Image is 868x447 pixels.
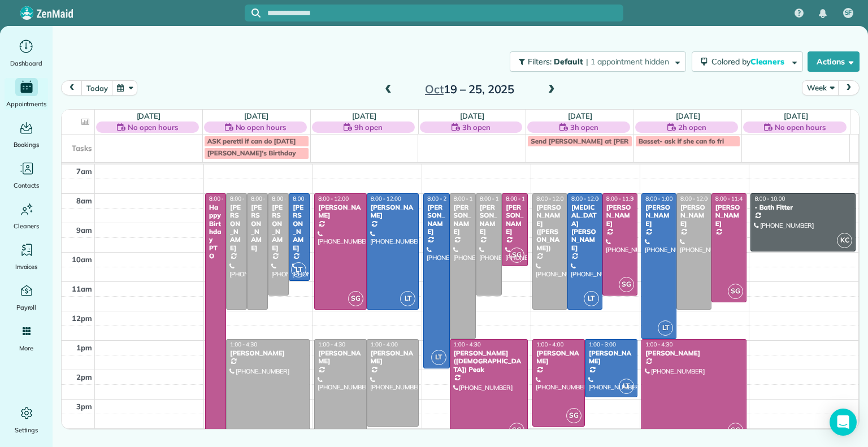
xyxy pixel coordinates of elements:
span: 8:00 - 10:00 [754,195,785,202]
span: Default [554,57,584,67]
div: Notifications [811,1,835,26]
button: Filters: Default | 1 appointment hidden [510,51,686,72]
div: [PERSON_NAME] [229,203,244,252]
div: [PERSON_NAME] [606,203,634,228]
span: Cleaners [750,57,787,67]
button: next [838,80,860,96]
div: [PERSON_NAME] [318,349,363,366]
span: Colored by [711,57,788,67]
span: 3h open [462,121,491,133]
div: [PERSON_NAME] [370,203,416,220]
div: [MEDICAL_DATA][PERSON_NAME] [571,203,599,252]
div: [PERSON_NAME] [370,349,416,366]
span: 12pm [72,314,92,323]
span: 7am [76,167,92,176]
div: [PERSON_NAME] [680,203,708,228]
h2: 19 – 25, 2025 [399,83,540,96]
span: 2h open [678,121,706,133]
span: Invoices [15,261,38,272]
span: SG [728,284,743,299]
span: 8:00 - 1:00 [454,195,481,202]
div: - Bath Fitter [754,203,852,211]
span: 8:00 - 11:30 [480,195,510,202]
span: SG [728,423,743,438]
span: 8:00 - 12:00 [230,195,261,202]
span: Oct [425,82,444,96]
span: 8:00 - 11:30 [272,195,302,202]
span: 8:00 - 11:45 [715,195,746,202]
button: Focus search [245,8,261,18]
span: 8:00 - 12:00 [251,195,281,202]
div: [PERSON_NAME] [645,203,673,228]
span: SG [619,277,634,292]
div: [PERSON_NAME] [536,349,581,366]
a: Settings [5,404,48,436]
span: LT [431,350,446,365]
div: [PERSON_NAME] ([DEMOGRAPHIC_DATA]) Peak [453,349,525,374]
div: [PERSON_NAME] [427,203,446,236]
span: No open hours [775,121,826,133]
div: [PERSON_NAME] [229,349,306,357]
span: Filters: [528,57,552,67]
span: 2pm [76,372,92,381]
span: 1:00 - 4:30 [230,341,257,348]
span: SG [509,248,524,263]
span: SG [509,423,524,438]
span: 8:00 - 5:00 [209,195,236,202]
button: today [81,80,112,96]
a: [DATE] [352,111,376,120]
div: [PERSON_NAME] [715,203,743,228]
span: No open hours [236,121,287,133]
div: [PERSON_NAME] ([PERSON_NAME]) [536,203,564,252]
a: Dashboard [5,37,48,69]
span: [PERSON_NAME]'s Birthday [207,149,296,157]
span: Payroll [16,302,37,313]
span: 1:00 - 4:00 [371,341,398,348]
span: Basset- ask if she can fo fri [639,137,724,145]
span: 11am [72,284,92,293]
span: More [19,342,33,354]
span: ASK peretti if can do [DATE] [207,137,296,145]
span: 8:00 - 1:00 [645,195,672,202]
div: [PERSON_NAME] [645,349,743,357]
a: [DATE] [460,111,484,120]
span: 3h open [570,121,598,133]
span: Contacts [14,180,39,191]
span: Send [PERSON_NAME] at [PERSON_NAME] [531,137,668,145]
span: 8:00 - 11:00 [293,195,323,202]
span: Dashboard [10,58,42,69]
a: [DATE] [137,111,161,120]
div: [PERSON_NAME] [318,203,363,220]
span: 8am [76,196,92,205]
button: Week [802,80,839,96]
span: SG [348,291,363,306]
span: 9h open [354,121,383,133]
span: Cleaners [14,220,39,232]
a: Appointments [5,78,48,110]
span: LT [291,262,306,277]
span: 1:00 - 4:30 [454,341,481,348]
span: Bookings [14,139,40,150]
a: Invoices [5,241,48,272]
span: LT [400,291,415,306]
span: SF [845,8,852,18]
span: 1:00 - 3:00 [589,341,616,348]
div: [PERSON_NAME] [588,349,634,366]
a: [DATE] [676,111,700,120]
div: Happy Birthday PTO [209,203,223,261]
div: [PERSON_NAME] [505,203,524,236]
span: 8:00 - 12:00 [680,195,711,202]
a: [DATE] [784,111,808,120]
a: [DATE] [568,111,592,120]
div: [PERSON_NAME] [453,203,472,236]
span: 8:00 - 12:00 [571,195,602,202]
div: [PERSON_NAME] [250,203,264,252]
span: | 1 appointment hidden [586,57,669,67]
span: SG [566,408,581,423]
button: Actions [808,51,860,72]
a: Filters: Default | 1 appointment hidden [504,51,686,72]
span: Settings [15,424,38,436]
a: [DATE] [244,111,268,120]
span: 8:00 - 12:00 [371,195,401,202]
span: 8:00 - 11:30 [606,195,637,202]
